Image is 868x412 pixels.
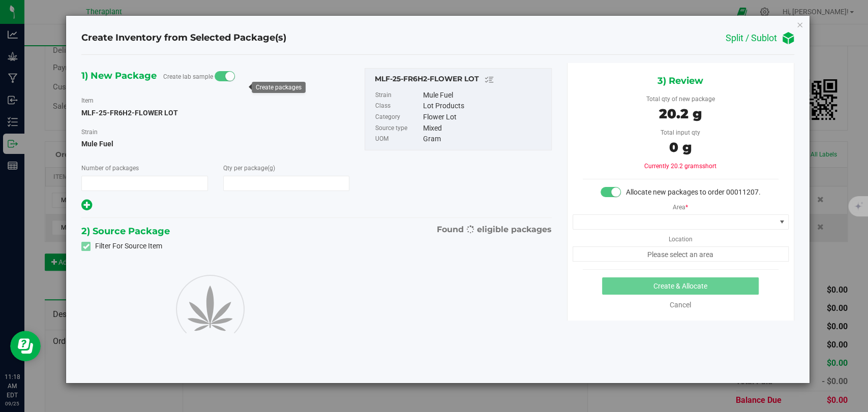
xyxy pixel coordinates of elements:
span: Mule Fuel [81,136,349,151]
span: 2) Source Package [81,224,170,239]
label: Item [81,96,94,105]
label: Filter For Source Item [81,241,162,251]
span: Allocate new packages to order 00011207. [626,188,761,196]
span: 0 g [669,139,692,155]
span: MLF-25-FR6H2-FLOWER LOT [81,109,178,117]
label: UOM [375,134,421,145]
label: Strain [81,128,98,137]
div: Mule Fuel [423,90,546,101]
div: Mixed [423,123,546,134]
div: Gram [423,134,546,145]
iframe: Resource center [10,331,41,361]
button: Create & Allocate [602,277,759,295]
label: Location [669,230,693,244]
span: Found eligible packages [437,224,552,236]
span: Currently 20.2 grams [644,163,716,170]
a: Cancel [670,301,691,309]
span: Qty per package [223,165,275,172]
span: Number of packages [81,165,139,172]
label: Class [375,101,421,112]
label: Source type [375,123,421,134]
label: Create lab sample [163,69,213,84]
span: Please select an area [573,246,789,262]
div: Flower Lot [423,112,546,123]
span: 1) New Package [81,68,157,83]
label: Category [375,112,421,123]
div: Lot Products [423,101,546,112]
span: Total qty of new package [646,96,715,103]
div: MLF-25-FR6H2-FLOWER LOT [375,74,546,86]
span: Total input qty [661,129,700,136]
span: short [702,163,716,170]
span: 20.2 g [659,106,702,122]
span: (g) [267,165,275,172]
h4: Split / Sublot [726,33,777,43]
label: Strain [375,90,421,101]
span: 3) Review [657,73,703,88]
span: Add new output [81,203,92,211]
label: Area [673,198,688,212]
div: Create packages [256,84,302,91]
h4: Create Inventory from Selected Package(s) [81,31,286,45]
